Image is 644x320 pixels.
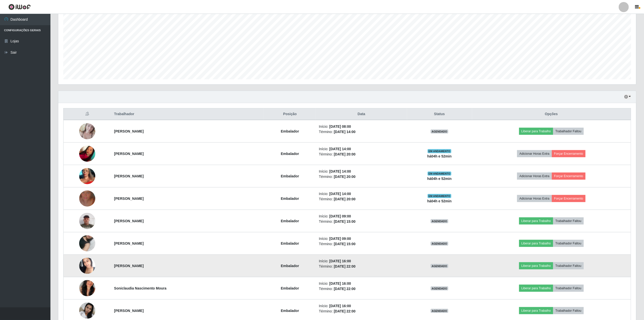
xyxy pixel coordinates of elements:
li: Início: [319,124,404,129]
time: [DATE] 22:00 [334,264,356,268]
li: Início: [319,236,404,241]
time: [DATE] 16:00 [329,304,351,308]
li: Término: [319,219,404,224]
th: Trabalhador [111,108,264,120]
strong: há 04 h e 52 min [427,177,452,181]
time: [DATE] 16:00 [329,259,351,263]
time: [DATE] 20:00 [334,152,356,156]
button: Trabalhador Faltou [553,240,584,247]
button: Forçar Encerramento [552,173,586,180]
span: AGENDADO [431,264,448,268]
button: Liberar para Trabalho [519,307,553,314]
strong: Embalador [281,264,299,268]
li: Término: [319,309,404,314]
span: AGENDADO [431,130,448,134]
button: Adicionar Horas Extra [517,150,552,157]
li: Início: [319,146,404,152]
span: AGENDADO [431,309,448,313]
img: 1742344231846.jpeg [79,158,95,194]
strong: [PERSON_NAME] [114,197,143,201]
time: [DATE] 14:00 [329,192,351,196]
strong: Embalador [281,129,299,133]
th: Posição [264,108,316,120]
li: Término: [319,174,404,179]
button: Trabalhador Faltou [553,285,584,292]
li: Início: [319,303,404,309]
img: 1715895130415.jpeg [79,274,95,303]
img: 1737303697462.jpeg [79,120,95,142]
strong: [PERSON_NAME] [114,174,143,178]
strong: [PERSON_NAME] [114,129,143,133]
strong: Embalador [281,241,299,245]
li: Início: [319,281,404,286]
time: [DATE] 14:00 [334,130,356,134]
time: [DATE] 14:00 [329,169,351,173]
button: Liberar para Trabalho [519,128,553,135]
strong: Embalador [281,286,299,290]
img: CoreUI Logo [8,4,31,10]
span: EM ANDAMENTO [428,194,452,198]
span: EM ANDAMENTO [428,149,452,153]
button: Trabalhador Faltou [553,217,584,225]
strong: Embalador [281,219,299,223]
li: Término: [319,241,404,247]
img: 1750247138139.jpeg [79,184,95,213]
span: EM ANDAMENTO [428,172,452,176]
time: [DATE] 15:00 [334,219,356,223]
th: Data [316,108,407,120]
span: AGENDADO [431,219,448,223]
th: Status [407,108,472,120]
button: Liberar para Trabalho [519,262,553,269]
strong: [PERSON_NAME] [114,219,143,223]
button: Adicionar Horas Extra [517,195,552,202]
span: AGENDADO [431,286,448,291]
strong: há 04 h e 52 min [427,199,452,203]
li: Início: [319,214,404,219]
img: 1709375112510.jpeg [79,210,95,232]
time: [DATE] 09:00 [329,214,351,218]
li: Término: [319,286,404,292]
button: Adicionar Horas Extra [517,173,552,180]
li: Início: [319,259,404,264]
span: AGENDADO [431,242,448,246]
li: Término: [319,152,404,157]
time: [DATE] 20:00 [334,197,356,201]
button: Trabalhador Faltou [553,307,584,314]
strong: [PERSON_NAME] [114,264,143,268]
strong: Embalador [281,309,299,313]
time: [DATE] 08:00 [329,124,351,129]
strong: [PERSON_NAME] [114,309,143,313]
time: [DATE] 20:00 [334,175,356,179]
li: Início: [319,169,404,174]
time: [DATE] 16:00 [329,281,351,285]
time: [DATE] 09:00 [329,237,351,241]
button: Liberar para Trabalho [519,240,553,247]
button: Liberar para Trabalho [519,285,553,292]
img: 1754158963316.jpeg [79,255,95,276]
strong: Embalador [281,152,299,156]
li: Término: [319,129,404,135]
time: [DATE] 22:00 [334,309,356,313]
button: Trabalhador Faltou [553,262,584,269]
strong: Embalador [281,197,299,201]
time: [DATE] 15:00 [334,242,356,246]
li: Término: [319,264,404,269]
strong: Embalador [281,174,299,178]
button: Forçar Encerramento [552,195,586,202]
img: 1700235311626.jpeg [79,229,95,258]
strong: [PERSON_NAME] [114,241,143,245]
time: [DATE] 22:00 [334,287,356,291]
th: Opções [472,108,631,120]
img: 1733184056200.jpeg [79,143,95,164]
li: Término: [319,197,404,202]
button: Forçar Encerramento [552,150,586,157]
button: Liberar para Trabalho [519,217,553,225]
button: Trabalhador Faltou [553,128,584,135]
strong: há 04 h e 52 min [427,154,452,158]
strong: Soniclaudia Nascimento Moura [114,286,166,290]
time: [DATE] 14:00 [329,147,351,151]
strong: [PERSON_NAME] [114,152,143,156]
li: Início: [319,191,404,197]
